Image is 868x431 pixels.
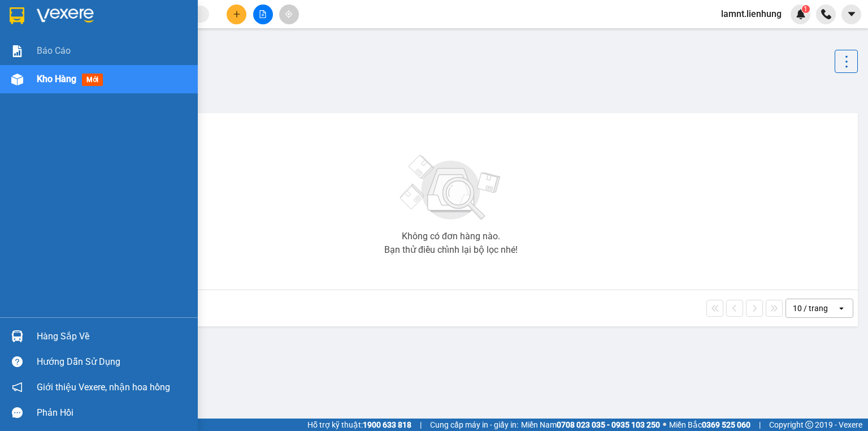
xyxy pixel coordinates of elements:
[557,420,660,429] strong: 0708 023 035 - 0935 103 250
[233,10,241,18] span: plus
[663,423,666,427] span: ⚪️
[420,419,422,431] span: |
[227,5,246,24] button: plus
[37,404,189,421] div: Phản hồi
[37,380,170,394] span: Giới thiệu Vexere, nhận hoa hồng
[11,74,23,85] img: warehouse-icon
[37,328,189,345] div: Hàng sắp về
[82,74,103,86] span: mới
[402,232,500,241] div: Không có đơn hàng nào.
[37,44,71,58] span: Báo cáo
[669,419,750,431] span: Miền Bắc
[804,5,808,13] span: 1
[10,7,24,24] img: logo-vxr
[12,356,23,367] span: question-circle
[837,304,846,313] svg: open
[796,9,806,19] img: icon-new-feature
[521,419,660,431] span: Miền Nam
[394,148,507,227] img: svg+xml;base64,PHN2ZyBjbGFzcz0ibGlzdC1wbHVnX19zdmciIHhtbG5zPSJodHRwOi8vd3d3LnczLm9yZy8yMDAwL3N2Zy...
[259,10,267,18] span: file-add
[802,5,810,13] sup: 1
[759,419,761,431] span: |
[12,407,23,418] span: message
[307,419,411,431] span: Hỗ trợ kỹ thuật:
[11,45,23,57] img: solution-icon
[363,420,411,429] strong: 1900 633 818
[253,5,273,24] button: file-add
[11,330,23,342] img: warehouse-icon
[702,420,750,429] strong: 0369 525 060
[279,5,299,24] button: aim
[37,354,189,370] div: Hướng dẫn sử dụng
[430,419,518,431] span: Cung cấp máy in - giấy in:
[384,245,518,255] div: Bạn thử điều chỉnh lại bộ lọc nhé!
[12,382,23,393] span: notification
[821,9,831,19] img: phone-icon
[285,10,293,18] span: aim
[847,9,857,19] span: caret-down
[793,303,828,314] div: 10 / trang
[805,421,813,429] span: copyright
[841,5,861,24] button: caret-down
[37,74,76,84] span: Kho hàng
[712,7,791,21] span: lamnt.lienhung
